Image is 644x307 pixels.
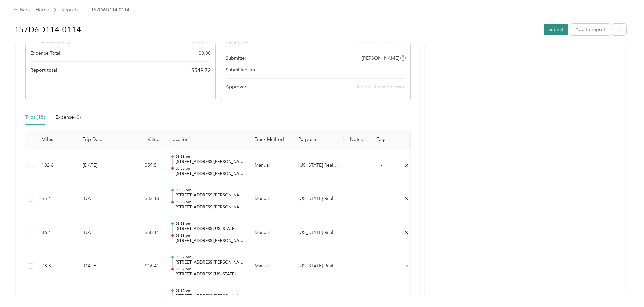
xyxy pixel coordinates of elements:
[249,130,293,149] th: Track Method
[91,6,129,13] span: 157D6D114-0114
[199,50,211,57] span: $ 0.00
[191,66,211,74] span: $ 549.72
[606,269,644,307] iframe: Everlance-gr Chat Button Frame
[176,293,244,299] p: [STREET_ADDRESS][PERSON_NAME]
[77,130,124,149] th: Trip Date
[36,149,77,183] td: 102.6
[176,288,244,293] p: 03:37 pm
[344,130,369,149] th: Notes
[36,182,77,216] td: 55.4
[36,130,77,149] th: Miles
[176,192,244,198] p: [STREET_ADDRESS][PERSON_NAME]
[226,66,255,73] span: Submitted on
[226,83,248,90] span: Approvers
[293,249,344,283] td: Maine Real Estate Management
[36,216,77,250] td: 86.4
[176,199,244,204] p: 03:38 pm
[77,149,124,183] td: [DATE]
[404,66,406,73] span: -
[176,221,244,226] p: 03:38 pm
[77,182,124,216] td: [DATE]
[293,130,344,149] th: Purpose
[30,50,60,57] span: Expense Total
[249,249,293,283] td: Manual
[176,259,244,266] p: [STREET_ADDRESS][PERSON_NAME]
[124,182,165,216] td: $32.13
[226,55,246,62] span: Submitter
[56,114,81,121] div: Expense (0)
[570,24,610,35] button: Add to report
[369,130,394,149] th: Tags
[13,6,31,14] div: Back
[176,204,244,210] p: [STREET_ADDRESS][PERSON_NAME]
[356,84,406,90] span: shown after submission
[176,271,244,277] p: [STREET_ADDRESS][US_STATE]
[176,159,244,165] p: [STREET_ADDRESS][PERSON_NAME]
[176,171,244,177] p: [STREET_ADDRESS][PERSON_NAME]
[30,67,57,74] span: Report total
[36,7,49,13] a: Home
[124,149,165,183] td: $59.51
[381,196,382,202] span: -
[381,229,382,235] span: -
[14,22,539,38] h1: 157D6D114-0114
[62,7,78,13] a: Reports
[124,249,165,283] td: $16.41
[124,130,165,149] th: Value
[176,233,244,238] p: 03:38 pm
[293,182,344,216] td: Maine Real Estate Management
[77,249,124,283] td: [DATE]
[249,149,293,183] td: Manual
[293,216,344,250] td: Maine Real Estate Management
[25,114,45,121] div: Trips (18)
[165,130,249,149] th: Location
[176,154,244,159] p: 03:38 pm
[176,255,244,259] p: 03:37 pm
[176,166,244,171] p: 03:38 pm
[381,263,382,269] span: -
[176,238,244,244] p: [STREET_ADDRESS][PERSON_NAME]
[544,24,568,35] button: Submit
[381,162,382,168] span: -
[124,216,165,250] td: $50.11
[176,267,244,271] p: 03:37 pm
[77,216,124,250] td: [DATE]
[249,216,293,250] td: Manual
[362,55,399,62] span: [PERSON_NAME]
[176,188,244,192] p: 03:38 pm
[293,149,344,183] td: Maine Real Estate Management
[249,182,293,216] td: Manual
[36,249,77,283] td: 28.3
[176,226,244,232] p: [STREET_ADDRESS][US_STATE]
